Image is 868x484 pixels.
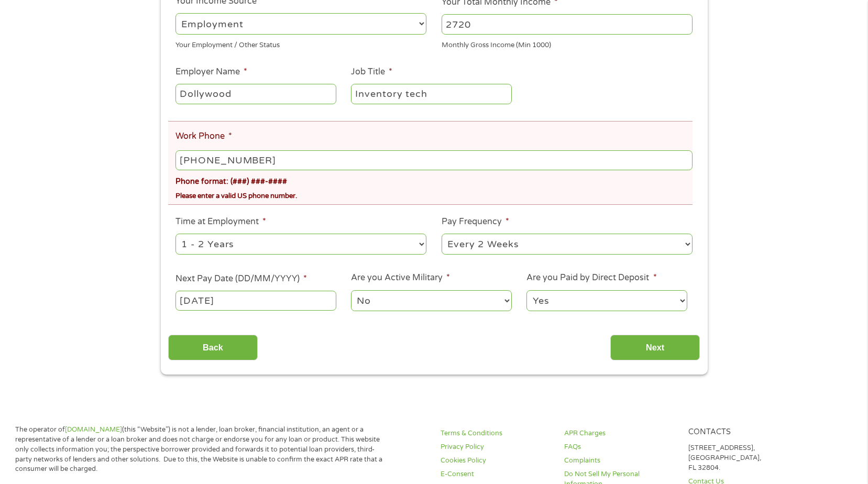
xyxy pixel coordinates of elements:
input: Next [610,335,700,360]
a: APR Charges [564,428,675,438]
h4: Contacts [688,427,799,437]
label: Time at Employment [175,216,266,227]
label: Work Phone [175,131,232,142]
input: Back [168,335,258,360]
label: Are you Active Military [351,272,450,283]
input: Walmart [175,84,336,104]
a: Cookies Policy [441,456,552,466]
label: Next Pay Date (DD/MM/YYYY) [175,273,307,284]
input: Cashier [351,84,511,104]
a: FAQs [564,442,675,452]
div: Please enter a valid US phone number. [175,187,692,201]
p: [STREET_ADDRESS], [GEOGRAPHIC_DATA], FL 32804. [688,443,799,473]
label: Pay Frequency [442,216,509,227]
a: Privacy Policy [441,442,552,452]
label: Job Title [351,67,392,78]
div: Your Employment / Other Status [175,36,426,50]
input: (231) 754-4010 [175,150,692,170]
a: Terms & Conditions [441,428,552,438]
label: Are you Paid by Direct Deposit [526,272,656,283]
input: ---Click Here for Calendar --- [175,291,336,311]
p: The operator of (this “Website”) is not a lender, loan broker, financial institution, an agent or... [15,425,387,474]
a: E-Consent [441,469,552,479]
input: 1800 [442,14,693,34]
div: Monthly Gross Income (Min 1000) [442,36,693,50]
div: Phone format: (###) ###-#### [175,172,692,188]
label: Employer Name [175,67,247,78]
a: Complaints [564,456,675,466]
a: [DOMAIN_NAME] [65,425,122,434]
